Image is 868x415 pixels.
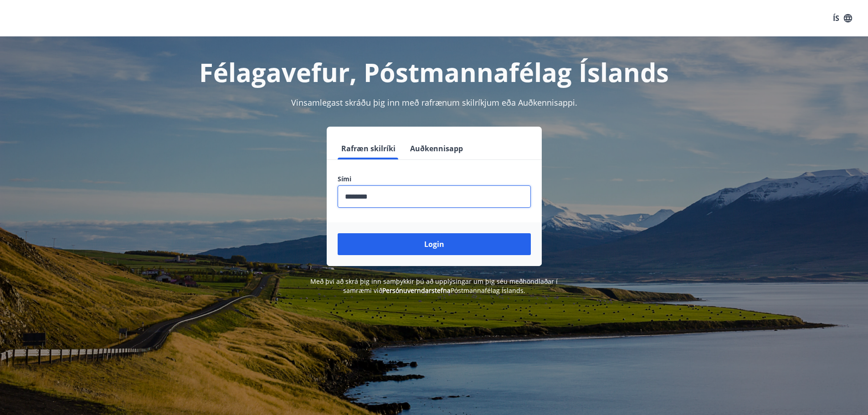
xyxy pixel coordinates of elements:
[406,138,467,159] button: Auðkennisapp
[291,97,577,108] span: Vinsamlegast skráðu þig inn með rafrænum skilríkjum eða Auðkennisappi.
[117,55,751,89] h1: Félagavefur, Póstmannafélag Íslands
[382,286,451,295] a: Persónuverndarstefna
[338,138,399,159] button: Rafræn skilríki
[310,277,558,295] span: Með því að skrá þig inn samþykkir þú að upplýsingar um þig séu meðhöndlaðar í samræmi við Póstman...
[338,233,531,255] button: Login
[828,10,857,26] button: ÍS
[338,174,531,184] label: Sími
